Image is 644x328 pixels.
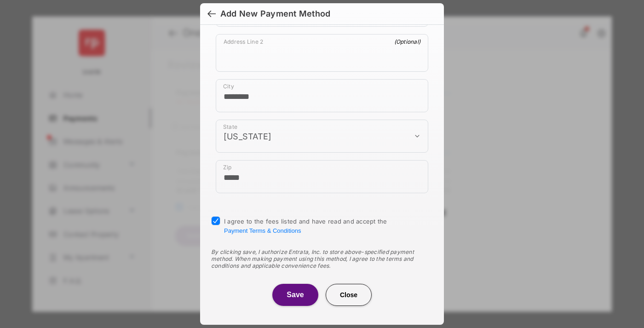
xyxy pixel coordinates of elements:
div: payment_method_screening[postal_addresses][postalCode] [216,160,428,193]
span: I agree to the fees listed and have read and accept the [224,218,387,234]
div: payment_method_screening[postal_addresses][addressLine2] [216,34,428,72]
button: I agree to the fees listed and have read and accept the [224,227,301,234]
button: Save [272,284,318,306]
div: Add New Payment Method [220,9,330,19]
div: payment_method_screening[postal_addresses][administrativeArea] [216,120,428,153]
div: payment_method_screening[postal_addresses][locality] [216,79,428,112]
button: Close [326,284,372,306]
div: By clicking save, I authorize Entrata, Inc. to store above-specified payment method. When making ... [211,248,433,269]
